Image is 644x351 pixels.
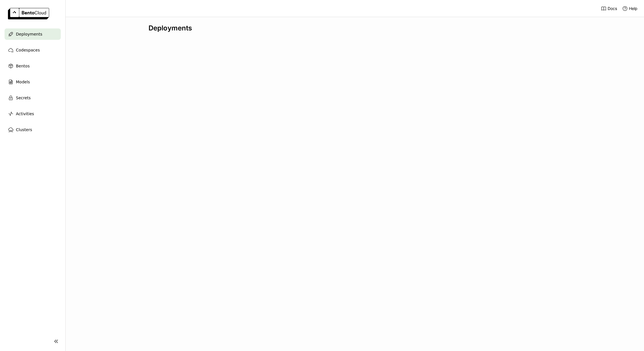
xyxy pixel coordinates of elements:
[16,79,30,85] span: Models
[16,63,30,69] span: Bentos
[16,110,34,117] span: Activities
[5,60,61,72] a: Bentos
[16,94,31,101] span: Secrets
[16,47,40,53] span: Codespaces
[149,24,561,32] div: Deployments
[16,126,32,133] span: Clusters
[8,8,49,19] img: logo
[622,6,637,11] div: Help
[608,6,617,11] span: Docs
[5,76,61,88] a: Models
[5,92,61,104] a: Secrets
[16,31,42,38] span: Deployments
[5,108,61,119] a: Activities
[601,6,617,11] a: Docs
[629,6,637,11] span: Help
[5,124,61,135] a: Clusters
